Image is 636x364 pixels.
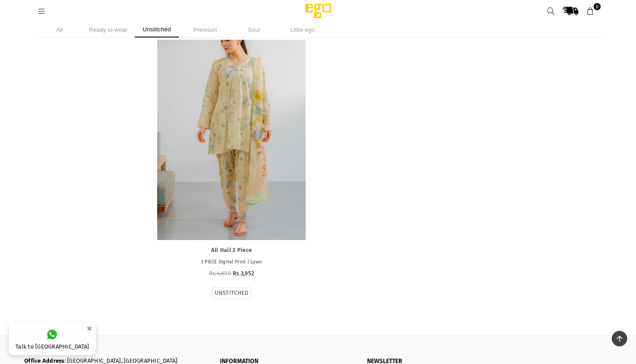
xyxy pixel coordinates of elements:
a: Search [543,3,559,19]
a: Talk to [GEOGRAPHIC_DATA] [9,323,96,355]
span: 0 [594,3,601,10]
li: Soul [232,22,276,38]
b: Office Address [24,357,64,364]
li: Unstitched [135,22,179,38]
li: All [38,22,82,38]
span: Rs.4,650 [209,270,231,277]
a: 0 [583,3,598,19]
label: UNSTITCHED [215,289,249,297]
li: Premium [183,22,227,38]
li: Little ego [280,22,325,38]
a: All Hail 3 Piece [157,18,306,240]
p: 3 PIECE Digital Print | Lawn [162,259,301,266]
a: All Hail 3 Piece [162,247,301,254]
a: Menu [34,8,49,14]
span: Rs.3,952 [233,270,254,277]
li: Ready to wear [86,22,130,38]
button: × [84,321,95,336]
img: Ego [280,2,356,20]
